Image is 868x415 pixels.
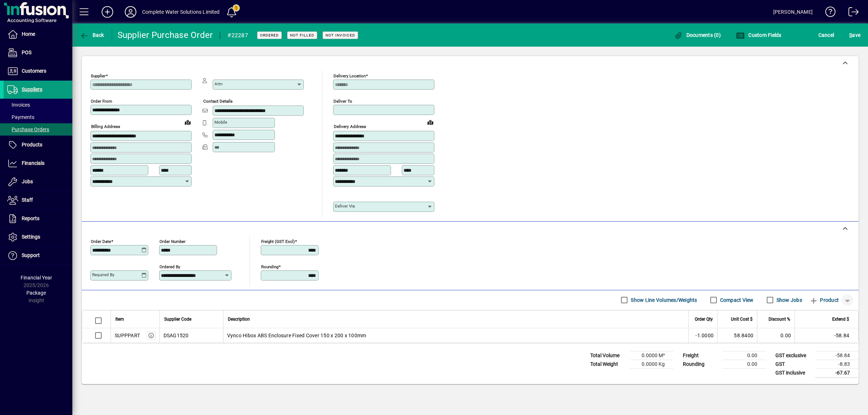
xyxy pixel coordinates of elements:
[22,31,35,37] span: Home
[815,368,859,377] td: -67.67
[78,29,106,42] button: Back
[719,296,754,304] label: Compact View
[818,29,834,41] span: Cancel
[325,33,355,38] span: Not Invoiced
[731,315,753,323] span: Unit Cost $
[679,351,723,360] td: Freight
[22,179,33,184] span: Jobs
[182,116,193,128] a: View on map
[260,33,279,38] span: Ordered
[22,234,40,240] span: Settings
[734,29,783,42] button: Custom Fields
[7,102,30,108] span: Invoices
[159,264,180,269] mat-label: Ordered by
[7,114,34,120] span: Payments
[164,315,191,323] span: Supplier Code
[815,360,859,368] td: -8.83
[769,315,790,323] span: Discount %
[4,25,72,43] a: Home
[21,275,52,281] span: Financial Year
[843,1,859,25] a: Logout
[629,296,697,304] label: Show Line Volumes/Weights
[4,123,72,136] a: Purchase Orders
[22,160,44,166] span: Financials
[672,29,723,42] button: Documents (0)
[809,294,839,306] span: Product
[333,73,366,78] mat-label: Delivery Location
[820,1,836,25] a: Knowledge Base
[815,351,859,360] td: -58.84
[717,328,757,343] td: 58.8400
[4,44,72,62] a: POS
[688,328,717,343] td: -1.0000
[757,328,795,343] td: 0.00
[832,315,849,323] span: Extend $
[22,86,42,92] span: Suppliers
[849,32,852,38] span: S
[333,99,352,104] mat-label: Deliver To
[587,360,630,368] td: Total Weight
[22,197,33,203] span: Staff
[772,351,815,360] td: GST exclusive
[91,239,111,244] mat-label: Order date
[159,328,223,343] td: DSAG1520
[22,68,46,74] span: Customers
[849,29,860,41] span: ave
[72,29,112,42] app-page-header-button: Back
[214,120,227,125] mat-label: Mobile
[22,142,42,147] span: Products
[159,239,186,244] mat-label: Order number
[115,315,124,323] span: Item
[4,99,72,111] a: Invoices
[4,247,72,265] a: Support
[22,252,40,258] span: Support
[4,210,72,228] a: Reports
[679,360,723,368] td: Rounding
[4,62,72,80] a: Customers
[723,351,766,360] td: 0.00
[335,204,355,209] mat-label: Deliver via
[214,81,222,86] mat-label: Attn
[4,173,72,191] a: Jobs
[261,264,278,269] mat-label: Rounding
[736,32,782,38] span: Custom Fields
[92,272,114,277] mat-label: Required by
[587,351,630,360] td: Total Volume
[4,154,72,172] a: Financials
[4,111,72,123] a: Payments
[674,32,721,38] span: Documents (0)
[142,6,220,18] div: Complete Water Solutions Limited
[4,136,72,154] a: Products
[630,351,673,360] td: 0.0000 M³
[96,5,119,18] button: Add
[119,5,142,18] button: Profile
[795,328,858,343] td: -58.84
[26,290,46,296] span: Package
[261,239,295,244] mat-label: Freight (GST excl)
[22,50,31,55] span: POS
[227,332,366,339] span: Vynco Hibox ABS Enclosure Fixed Cover 150 x 200 x 100mm
[290,33,314,38] span: Not Filled
[723,360,766,368] td: 0.00
[772,368,815,377] td: GST inclusive
[773,6,813,18] div: [PERSON_NAME]
[4,191,72,209] a: Staff
[91,99,112,104] mat-label: Order from
[228,315,250,323] span: Description
[806,294,842,307] button: Product
[7,127,49,132] span: Purchase Orders
[772,360,815,368] td: GST
[91,73,106,78] mat-label: Supplier
[695,315,713,323] span: Order Qty
[4,228,72,246] a: Settings
[630,360,673,368] td: 0.0000 Kg
[227,30,248,41] div: #22287
[115,332,140,339] div: SUPPPART
[817,29,836,42] button: Cancel
[22,215,39,221] span: Reports
[118,29,213,41] div: Supplier Purchase Order
[775,296,802,304] label: Show Jobs
[80,32,104,38] span: Back
[847,29,862,42] button: Save
[425,116,436,128] a: View on map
